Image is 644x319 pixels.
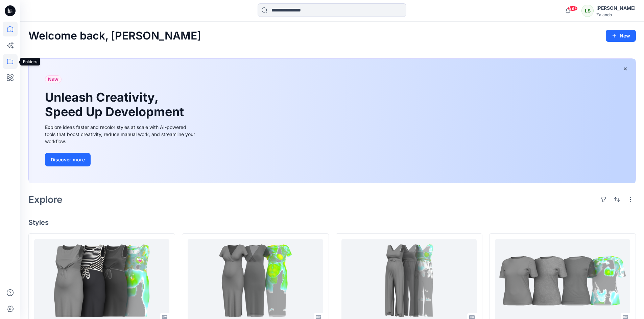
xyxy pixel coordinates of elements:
h4: Styles [28,218,636,227]
div: Zalando [596,12,636,17]
a: Discover more [45,153,197,166]
div: [PERSON_NAME] [596,4,636,12]
div: Explore ideas faster and recolor styles at scale with AI-powered tools that boost creativity, red... [45,124,197,145]
h2: Explore [28,194,63,205]
button: New [606,30,636,42]
span: 99+ [568,6,578,11]
h2: Welcome back, [PERSON_NAME] [28,30,201,42]
span: New [48,75,58,83]
div: LS [581,5,594,17]
h1: Unleash Creativity, Speed Up Development [45,90,187,119]
button: Discover more [45,153,91,166]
